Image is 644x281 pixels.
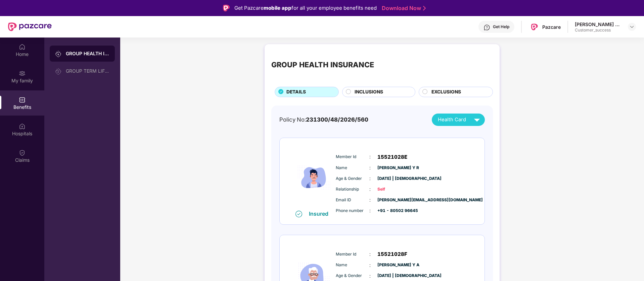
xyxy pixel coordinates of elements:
img: svg+xml;base64,PHN2ZyB3aWR0aD0iMjAiIGhlaWdodD0iMjAiIHZpZXdCb3g9IjAgMCAyMCAyMCIgZmlsbD0ibm9uZSIgeG... [19,70,26,77]
span: : [369,153,371,160]
div: GROUP HEALTH INSURANCE [66,50,109,57]
div: [PERSON_NAME] Y R [575,21,622,27]
div: GROUP HEALTH INSURANCE [271,59,374,70]
span: Health Card [438,116,466,124]
span: DETAILS [286,88,306,96]
div: Get Pazcare for all your employee benefits need [234,4,377,12]
span: 231300/48/2026/560 [306,116,368,123]
span: Name [336,262,369,268]
span: Member Id [336,251,369,258]
img: svg+xml;base64,PHN2ZyBpZD0iSGVscC0zMngzMiIgeG1sbnM9Imh0dHA6Ly93d3cudzMub3JnLzIwMDAvc3ZnIiB3aWR0aD... [484,24,490,31]
img: svg+xml;base64,PHN2ZyBpZD0iSG9zcGl0YWxzIiB4bWxucz0iaHR0cDovL3d3dy53My5vcmcvMjAwMC9zdmciIHdpZHRoPS... [19,123,26,130]
span: [PERSON_NAME] Y R [377,165,411,171]
img: Stroke [423,5,426,12]
span: [PERSON_NAME][EMAIL_ADDRESS][DOMAIN_NAME] [377,197,411,203]
img: icon [294,145,334,210]
span: : [369,251,371,258]
span: Self [377,186,411,193]
span: [DATE] | [DEMOGRAPHIC_DATA] [377,175,411,182]
span: Phone number [336,208,369,214]
img: svg+xml;base64,PHN2ZyB3aWR0aD0iMjAiIGhlaWdodD0iMjAiIHZpZXdCb3g9IjAgMCAyMCAyMCIgZmlsbD0ibm9uZSIgeG... [55,68,62,75]
span: : [369,164,371,171]
img: svg+xml;base64,PHN2ZyBpZD0iRHJvcGRvd24tMzJ4MzIiIHhtbG5zPSJodHRwOi8vd3d3LnczLm9yZy8yMDAwL3N2ZyIgd2... [629,24,635,29]
img: svg+xml;base64,PHN2ZyB3aWR0aD0iMjAiIGhlaWdodD0iMjAiIHZpZXdCb3g9IjAgMCAyMCAyMCIgZmlsbD0ibm9uZSIgeG... [55,51,62,57]
img: svg+xml;base64,PHN2ZyBpZD0iQmVuZWZpdHMiIHhtbG5zPSJodHRwOi8vd3d3LnczLm9yZy8yMDAwL3N2ZyIgd2lkdGg9Ij... [19,96,26,103]
a: Download Now [382,5,424,12]
div: Get Help [493,24,509,29]
strong: mobile app [264,5,291,11]
div: GROUP TERM LIFE INSURANCE [66,68,109,74]
img: svg+xml;base64,PHN2ZyB4bWxucz0iaHR0cDovL3d3dy53My5vcmcvMjAwMC9zdmciIHdpZHRoPSIxNiIgaGVpZ2h0PSIxNi... [295,211,302,217]
span: : [369,196,371,204]
span: 15521028E [377,153,407,161]
span: : [369,207,371,214]
div: Customer_success [575,27,622,33]
span: EXCLUSIONS [431,88,461,96]
span: : [369,175,371,182]
span: Age & Gender [336,175,369,182]
div: Policy No: [279,115,368,124]
img: svg+xml;base64,PHN2ZyBpZD0iSG9tZSIgeG1sbnM9Imh0dHA6Ly93d3cudzMub3JnLzIwMDAvc3ZnIiB3aWR0aD0iMjAiIG... [19,44,26,50]
img: svg+xml;base64,PHN2ZyBpZD0iQ2xhaW0iIHhtbG5zPSJodHRwOi8vd3d3LnczLm9yZy8yMDAwL3N2ZyIgd2lkdGg9IjIwIi... [19,149,26,156]
span: Name [336,165,369,171]
span: [PERSON_NAME] Y A [377,262,411,268]
span: 15521028F [377,250,407,258]
button: Health Card [432,114,485,126]
img: Logo [223,5,230,11]
span: : [369,262,371,269]
img: New Pazcare Logo [8,22,52,31]
div: Pazcare [542,24,561,30]
span: Age & Gender [336,273,369,279]
span: Relationship [336,186,369,193]
img: Pazcare_Logo.png [530,22,539,32]
span: Email ID [336,197,369,203]
div: Insured [309,210,332,217]
span: Member Id [336,154,369,160]
span: : [369,186,371,193]
span: INCLUSIONS [355,88,383,96]
span: +91 - 80502 96645 [377,208,411,214]
span: : [369,272,371,280]
img: svg+xml;base64,PHN2ZyB4bWxucz0iaHR0cDovL3d3dy53My5vcmcvMjAwMC9zdmciIHZpZXdCb3g9IjAgMCAyNCAyNCIgd2... [471,114,483,126]
span: [DATE] | [DEMOGRAPHIC_DATA] [377,273,411,279]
